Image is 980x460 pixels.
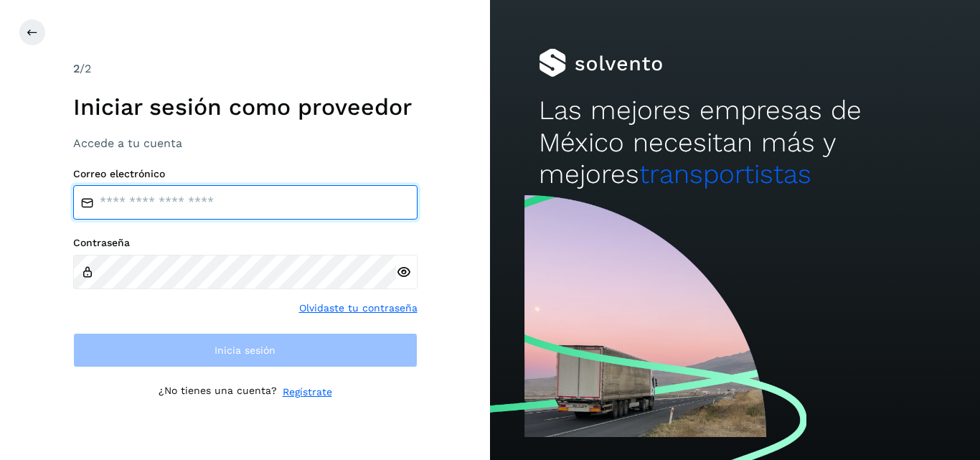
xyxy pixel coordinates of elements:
p: ¿No tienes una cuenta? [159,385,277,400]
a: Regístrate [283,385,332,400]
div: /2 [73,60,418,78]
button: Inicia sesión [73,333,418,367]
h1: Iniciar sesión como proveedor [73,93,418,121]
span: Inicia sesión [215,345,275,355]
label: Correo electrónico [73,168,418,180]
h3: Accede a tu cuenta [73,136,418,150]
span: transportistas [639,159,811,189]
label: Contraseña [73,237,418,249]
h2: Las mejores empresas de México necesitan más y mejores [539,95,930,190]
a: Olvidaste tu contraseña [299,301,418,316]
span: 2 [73,62,80,75]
